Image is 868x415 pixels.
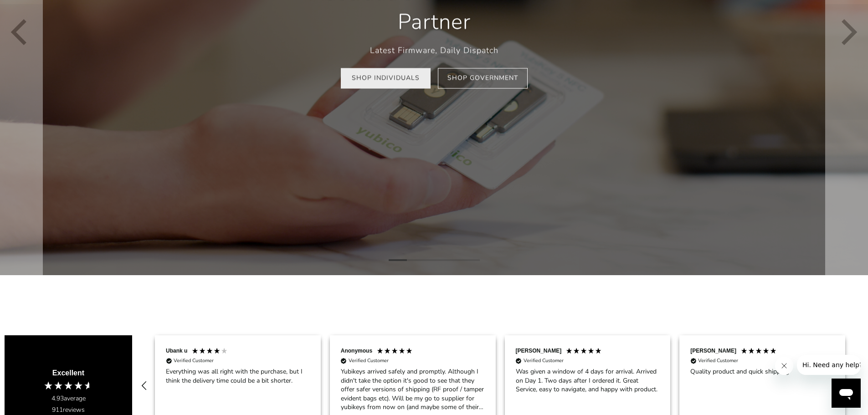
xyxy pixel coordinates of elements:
[516,367,660,394] div: Was given a window of 4 days for arrival. Arrived on Day 1. Two days after I ordered it. Great Se...
[51,394,86,403] div: average
[443,259,462,261] li: Page dot 4
[438,68,528,89] a: Shop Government
[832,379,861,408] iframe: Button to launch messaging window
[349,357,389,364] div: Verified Customer
[341,347,372,355] div: Anonymous
[407,259,425,261] li: Page dot 2
[191,347,230,357] div: 4 Stars
[524,357,564,364] div: Verified Customer
[5,293,863,323] iframe: Reviews Widget
[690,347,736,355] div: [PERSON_NAME]
[51,394,64,403] span: 4.93
[376,347,415,357] div: 5 Stars
[43,380,93,390] div: 4.93 Stars
[690,367,834,376] div: Quality product and quick shipping
[134,375,155,397] div: REVIEWS.io Carousel Scroll Left
[740,347,779,357] div: 5 Stars
[52,405,85,415] div: reviews
[166,347,187,355] div: Ubank u
[174,357,214,364] div: Verified Customer
[775,357,793,375] iframe: Close message
[284,44,585,57] p: Latest Firmware, Daily Dispatch
[425,259,443,261] li: Page dot 3
[341,68,431,89] a: Shop Individuals
[341,367,485,412] div: Yubikeys arrived safely and promptly. Although I didn't take the option it's good to see that the...
[52,368,84,378] div: Excellent
[389,259,407,261] li: Page dot 1
[565,347,604,357] div: 5 Stars
[166,367,310,385] div: Everything was all right with the purchase, but I think the delivery time could be a bit shorter.
[797,355,861,375] iframe: Message from company
[516,347,562,355] div: [PERSON_NAME]
[462,259,480,261] li: Page dot 5
[698,357,738,364] div: Verified Customer
[52,405,63,414] span: 911
[5,6,66,14] span: Hi. Need any help?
